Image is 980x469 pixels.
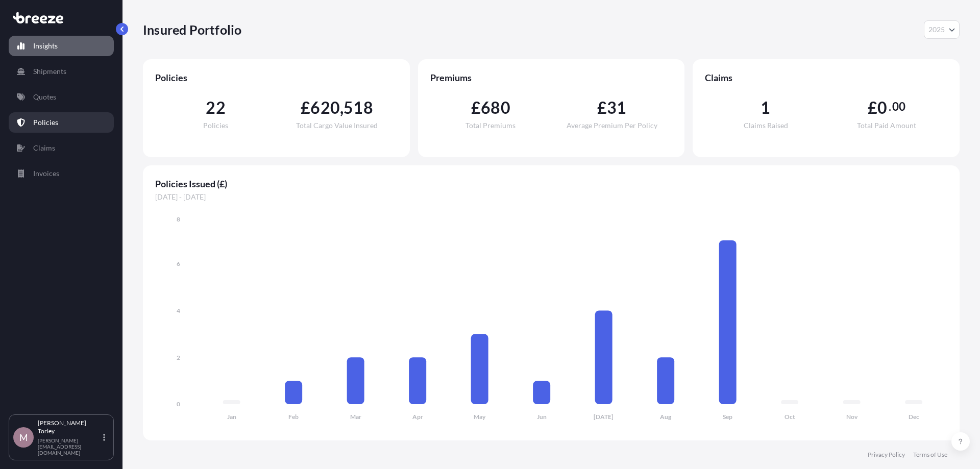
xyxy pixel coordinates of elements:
span: 0 [877,100,887,116]
span: Premiums [430,71,673,84]
span: £ [301,100,310,116]
p: Policies [33,117,58,128]
span: M [19,432,28,442]
span: £ [471,100,481,116]
p: [PERSON_NAME] Torley [38,419,101,435]
a: Terms of Use [913,451,947,459]
tspan: 0 [177,400,180,408]
p: Invoices [33,168,59,179]
span: £ [868,100,877,116]
span: Total Paid Amount [857,122,916,129]
tspan: 2 [177,354,180,361]
span: 2025 [928,24,945,35]
span: [DATE] - [DATE] [155,192,947,202]
tspan: 6 [177,260,180,267]
p: Insured Portfolio [143,21,241,38]
span: Claims [705,71,947,84]
span: , [340,100,344,116]
span: . [889,103,891,111]
span: 680 [481,100,510,116]
a: Claims [9,138,114,158]
a: Invoices [9,163,114,184]
tspan: Dec [909,413,919,421]
tspan: Jan [227,413,236,421]
button: Year Selector [924,20,960,39]
tspan: [DATE] [594,413,614,421]
tspan: 8 [177,215,180,223]
span: 31 [607,100,626,116]
a: Insights [9,36,114,56]
span: 1 [761,100,770,116]
tspan: Oct [785,413,795,421]
p: [PERSON_NAME][EMAIL_ADDRESS][DOMAIN_NAME] [38,437,101,456]
tspan: 4 [177,307,180,314]
span: 620 [310,100,340,116]
span: 518 [344,100,373,116]
span: Policies [155,71,398,84]
span: 00 [892,103,905,111]
a: Privacy Policy [868,451,905,459]
span: Policies Issued (£) [155,178,947,190]
a: Quotes [9,87,114,107]
span: Total Premiums [465,122,516,129]
tspan: May [474,413,486,421]
a: Shipments [9,61,114,82]
span: Average Premium Per Policy [567,122,657,129]
span: 22 [206,100,225,116]
span: Total Cargo Value Insured [296,122,378,129]
p: Quotes [33,92,56,102]
a: Policies [9,112,114,133]
tspan: Nov [846,413,858,421]
tspan: Apr [412,413,423,421]
span: Claims Raised [744,122,788,129]
p: Shipments [33,66,66,77]
tspan: Aug [660,413,672,421]
span: £ [597,100,607,116]
span: Policies [203,122,228,129]
tspan: Jun [537,413,547,421]
tspan: Sep [723,413,732,421]
tspan: Feb [288,413,299,421]
p: Insights [33,41,58,51]
p: Claims [33,143,55,153]
tspan: Mar [350,413,361,421]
